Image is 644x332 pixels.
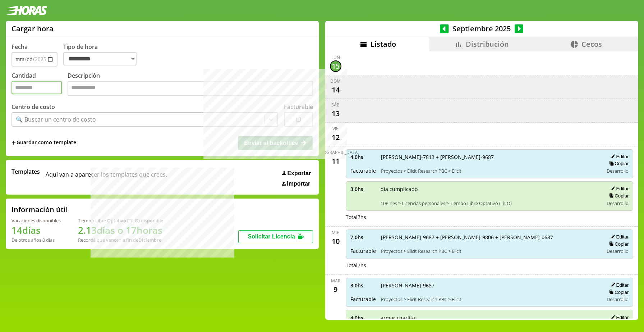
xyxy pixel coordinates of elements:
span: Solicitar Licencia [248,233,295,240]
span: [PERSON_NAME]-9687 + [PERSON_NAME]-9806 + [PERSON_NAME]-0687 [381,234,599,241]
div: 13 [330,108,341,119]
label: Cantidad [11,72,68,98]
span: Listado [371,39,396,49]
span: 3.0 hs [350,282,376,289]
div: 11 [330,155,341,167]
span: Desarrollo [607,200,629,206]
div: sáb [331,102,340,108]
span: 4.0 hs [350,154,376,160]
span: [PERSON_NAME]-9687 [381,282,599,289]
span: Proyectos > Elicit Research PBC > Elicit [381,296,599,303]
span: 10Pines > Licencias personales > Tiempo Libre Optativo (TiLO) [381,200,599,206]
h1: 2.13 días o 17 horas [78,224,163,237]
button: Copiar [607,160,629,167]
div: 🔍 Buscar un centro de costo [16,115,96,123]
button: Copiar [607,241,629,247]
span: armar charlita [381,314,599,321]
div: 14 [330,84,341,96]
div: lun [331,54,340,60]
div: Vacaciones disponibles [11,217,61,224]
div: dom [330,78,341,84]
input: Cantidad [11,81,62,94]
span: Desarrollo [607,168,629,174]
textarea: Descripción [68,81,313,96]
span: Facturable [350,296,376,303]
div: Recordá que vencen a fin de [78,237,163,243]
span: 4.0 hs [350,314,376,321]
button: Editar [609,234,629,240]
span: 3.0 hs [350,186,376,192]
span: + [11,139,16,147]
img: logotipo [6,6,47,15]
div: De otros años: 0 días [11,237,61,243]
span: Desarrollo [607,296,629,303]
div: mar [331,278,340,284]
span: Distribución [466,39,509,49]
span: 7.0 hs [350,234,376,241]
div: 15 [330,60,341,72]
button: Editar [609,282,629,288]
div: mié [332,229,339,236]
span: Exportar [287,170,311,177]
div: scrollable content [325,51,638,319]
label: Tipo de hora [63,43,142,67]
h2: Información útil [11,205,68,214]
span: +Guardar como template [11,139,76,147]
div: Total 7 hs [346,214,634,220]
label: Centro de costo [11,103,55,111]
button: Solicitar Licencia [238,230,313,243]
span: Importar [287,181,310,187]
button: Exportar [280,170,313,177]
span: Septiembre 2025 [449,24,515,33]
div: 12 [330,132,341,143]
button: Editar [609,314,629,320]
div: 9 [330,284,341,295]
span: Desarrollo [607,248,629,254]
label: Descripción [68,72,313,98]
h1: 14 días [11,224,61,237]
span: Cecos [581,39,602,49]
span: Proyectos > Elicit Research PBC > Elicit [381,168,599,174]
span: dia cumplicado [381,186,599,192]
label: Fecha [11,43,28,51]
h1: Cargar hora [11,24,54,33]
button: Copiar [607,193,629,199]
span: Templates [11,168,40,176]
button: Copiar [607,289,629,295]
label: Facturable [284,103,313,111]
div: Total 7 hs [346,262,634,269]
div: vie [332,126,339,132]
button: Editar [609,154,629,160]
span: Facturable [350,167,376,174]
div: [DEMOGRAPHIC_DATA] [312,149,359,155]
span: Aqui van a aparecer los templates que crees. [46,168,167,187]
select: Tipo de hora [63,52,137,65]
span: [PERSON_NAME]-7813 + [PERSON_NAME]-9687 [381,154,599,160]
div: 10 [330,236,341,247]
button: Editar [609,186,629,192]
b: Diciembre [138,237,161,243]
span: Facturable [350,247,376,254]
div: Tiempo Libre Optativo (TiLO) disponible [78,217,163,224]
span: Proyectos > Elicit Research PBC > Elicit [381,248,599,254]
